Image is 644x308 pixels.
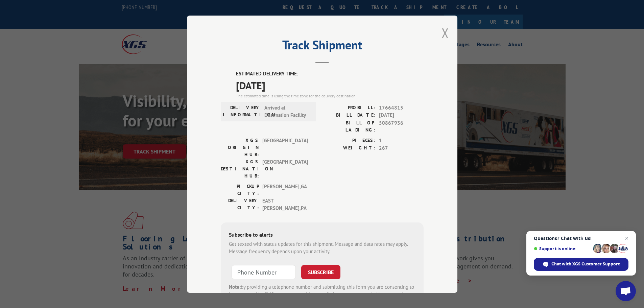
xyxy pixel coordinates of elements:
span: [GEOGRAPHIC_DATA] [262,137,308,158]
span: 17664815 [379,104,424,112]
input: Phone Number [232,265,296,279]
span: 50867936 [379,119,424,133]
span: [GEOGRAPHIC_DATA] [262,158,308,179]
label: BILL DATE: [322,112,376,119]
label: ESTIMATED DELIVERY TIME: [236,70,424,78]
label: PIECES: [322,137,376,144]
label: DELIVERY CITY: [221,197,259,212]
span: [DATE] [379,112,424,119]
label: XGS ORIGIN HUB: [221,137,259,158]
span: 267 [379,144,424,152]
label: DELIVERY INFORMATION: [223,104,261,119]
span: Chat with XGS Customer Support [551,261,620,267]
div: Get texted with status updates for this shipment. Message and data rates may apply. Message frequ... [229,240,415,255]
span: Close chat [623,234,631,242]
span: Support is online [534,246,591,251]
h2: Track Shipment [221,40,424,53]
button: SUBSCRIBE [301,265,340,279]
span: EAST [PERSON_NAME] , PA [262,197,308,212]
label: PICKUP CITY: [221,183,259,197]
span: [PERSON_NAME] , GA [262,183,308,197]
span: [DATE] [236,77,424,93]
label: BILL OF LADING: [322,119,376,133]
div: Open chat [616,281,636,301]
span: Arrived at Destination Facility [264,104,310,119]
div: by providing a telephone number and submitting this form you are consenting to be contacted by SM... [229,283,415,306]
div: Chat with XGS Customer Support [534,258,628,271]
label: WEIGHT: [322,144,376,152]
label: XGS DESTINATION HUB: [221,158,259,179]
label: PROBILL: [322,104,376,112]
button: Close modal [442,24,449,42]
span: Questions? Chat with us! [534,236,628,241]
div: Subscribe to alerts [229,230,415,240]
strong: Note: [229,283,241,290]
div: The estimated time is using the time zone for the delivery destination. [236,93,424,99]
span: 1 [379,137,424,144]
